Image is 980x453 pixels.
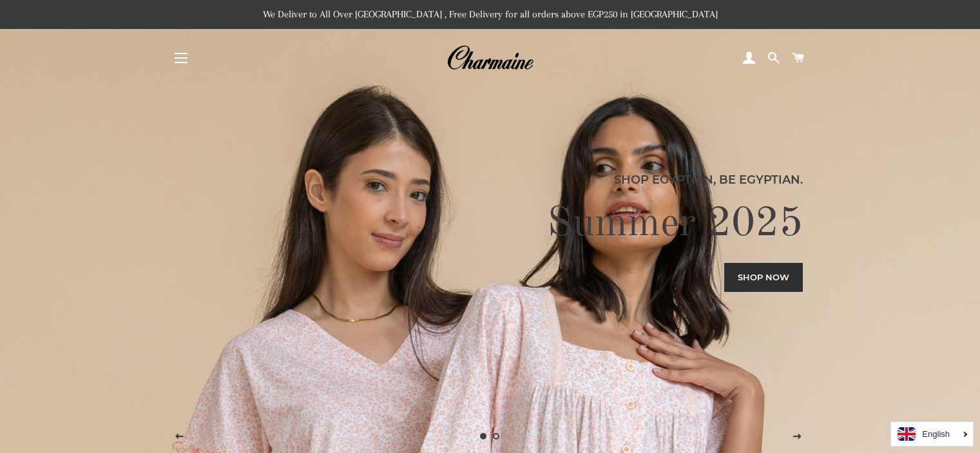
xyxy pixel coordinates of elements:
[177,198,803,250] h2: Summer 2025
[477,430,490,443] a: Slide 1, current
[177,171,803,189] p: Shop Egyptian, Be Egyptian.
[781,421,813,453] button: Next slide
[922,430,950,438] i: English
[898,427,966,441] a: English
[163,421,195,453] button: Previous slide
[724,263,803,291] a: Shop now
[490,430,503,443] a: Load slide 2
[447,44,533,72] img: Charmaine Egypt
